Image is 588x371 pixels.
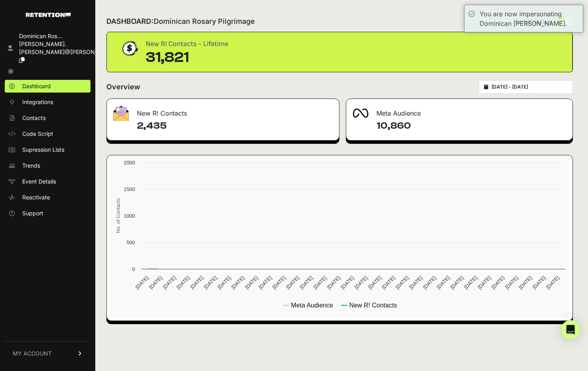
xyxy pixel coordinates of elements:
[22,193,50,201] span: Reactivate
[5,80,91,93] a: Dashboard
[106,81,140,93] h2: Overview
[436,275,451,290] text: [DATE]
[312,275,328,290] text: [DATE]
[26,13,71,17] img: Retention.com
[124,160,135,166] text: 2000
[381,275,396,290] text: [DATE]
[299,275,314,290] text: [DATE]
[230,275,245,290] text: [DATE]
[5,175,91,188] a: Event Details
[146,39,228,50] div: New R! Contacts - Lifetime
[175,275,191,290] text: [DATE]
[124,186,135,192] text: 1500
[422,275,437,290] text: [DATE]
[285,275,300,290] text: [DATE]
[5,207,91,220] a: Support
[504,275,519,290] text: [DATE]
[5,112,91,124] a: Contacts
[22,146,64,154] span: Supression Lists
[203,275,218,290] text: [DATE]
[531,275,547,290] text: [DATE]
[349,302,397,309] text: New R! Contacts
[107,99,339,123] div: New R! Contacts
[22,82,51,90] span: Dashboard
[394,275,410,290] text: [DATE]
[376,120,567,132] h4: 10,860
[480,9,579,28] div: You are now impersonating Dominican [PERSON_NAME].
[257,275,273,290] text: [DATE]
[137,120,333,132] h4: 2,435
[5,30,91,66] a: Dominican Ros... [PERSON_NAME].[PERSON_NAME]@[PERSON_NAME]...
[291,302,333,309] text: Meta Audience
[561,320,580,339] div: Open Intercom Messenger
[106,16,255,27] h2: DASHBOARD:
[22,98,53,106] span: Integrations
[5,128,91,140] a: Code Script
[353,108,368,118] img: fa-meta-2f981b61bb99beabf952f7030308934f19ce035c18b003e963880cc3fabeebb7.png
[326,275,341,290] text: [DATE]
[22,162,40,170] span: Trends
[22,209,43,217] span: Support
[154,17,255,25] span: Dominican Rosary Pilgrimage
[146,50,228,66] div: 31,821
[346,99,573,123] div: Meta Audience
[115,198,121,233] text: No. of Contacts
[120,39,139,58] img: dollar-coin-05c43ed7efb7bc0c12610022525b4bbbb207c7efeef5aecc26f025e68dcafac9.png
[216,275,232,290] text: [DATE]
[22,178,56,185] span: Event Details
[127,240,135,245] text: 500
[134,275,150,290] text: [DATE]
[449,275,465,290] text: [DATE]
[162,275,177,290] text: [DATE]
[22,130,53,138] span: Code Script
[5,96,91,108] a: Integrations
[518,275,533,290] text: [DATE]
[463,275,478,290] text: [DATE]
[19,41,121,55] span: [PERSON_NAME].[PERSON_NAME]@[PERSON_NAME]...
[367,275,382,290] text: [DATE]
[408,275,424,290] text: [DATE]
[22,114,46,122] span: Contacts
[545,275,561,290] text: [DATE]
[5,191,91,204] a: Reactivate
[5,341,91,365] a: MY ACCOUNT
[124,213,135,219] text: 1000
[13,350,52,357] span: MY ACCOUNT
[189,275,204,290] text: [DATE]
[132,266,135,272] text: 0
[271,275,287,290] text: [DATE]
[5,143,91,156] a: Supression Lists
[5,159,91,172] a: Trends
[490,275,506,290] text: [DATE]
[113,106,129,121] img: fa-envelope-19ae18322b30453b285274b1b8af3d052b27d846a4fbe8435d1a52b978f639a2.png
[476,275,492,290] text: [DATE]
[339,275,355,290] text: [DATE]
[244,275,259,290] text: [DATE]
[353,275,369,290] text: [DATE]
[148,275,164,290] text: [DATE]
[19,32,121,40] div: Dominican Ros...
